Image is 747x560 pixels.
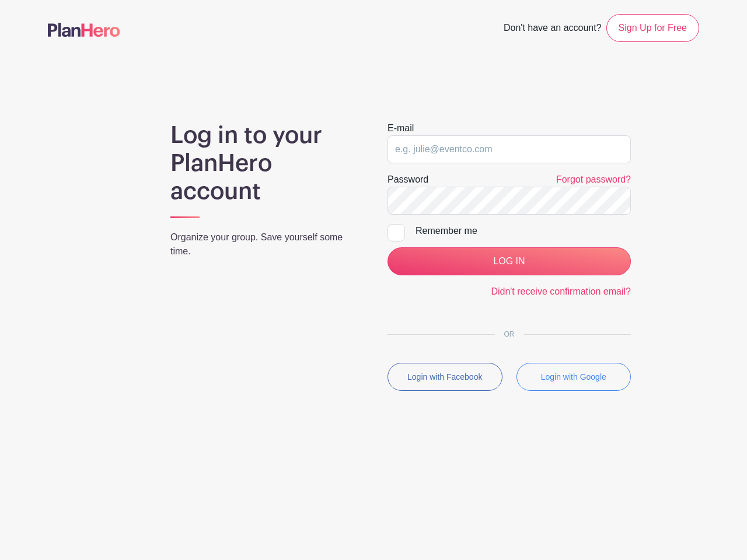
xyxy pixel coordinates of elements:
a: Didn't receive confirmation email? [491,286,631,296]
span: OR [495,330,524,338]
span: Don't have an account? [504,16,602,42]
button: Login with Facebook [388,363,502,391]
input: e.g. julie@eventco.com [388,135,631,163]
a: Forgot password? [556,174,631,184]
img: logo-507f7623f17ff9eddc593b1ce0a138ce2505c220e1c5a4e2b4648c50719b7d32.svg [48,23,120,37]
div: Remember me [416,224,631,238]
small: Login with Google [541,372,606,381]
a: Sign Up for Free [606,14,699,42]
label: Password [388,173,428,187]
h1: Log in to your PlanHero account [170,121,359,205]
button: Login with Google [516,363,631,391]
small: Login with Facebook [407,372,482,381]
input: LOG IN [388,247,631,275]
label: E-mail [388,121,414,135]
p: Organize your group. Save yourself some time. [170,230,359,258]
